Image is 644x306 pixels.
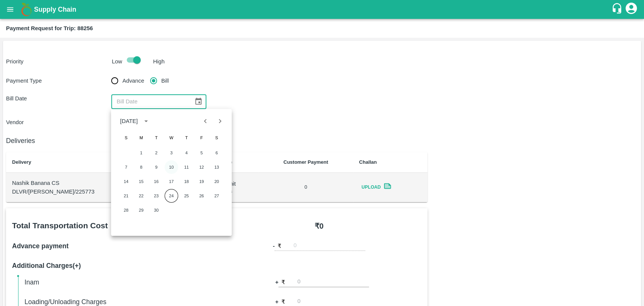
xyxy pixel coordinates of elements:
[195,146,208,160] button: 5
[180,189,193,203] button: 25
[2,1,19,18] button: open drawer
[164,130,178,145] span: Wednesday
[359,159,377,165] b: Challan
[119,175,133,188] button: 14
[210,160,223,174] button: 13
[119,130,133,145] span: Sunday
[149,175,163,188] button: 16
[164,146,178,160] button: 3
[6,57,109,66] p: Priority
[140,115,152,127] button: calendar view is open, switch to year view
[164,189,178,203] button: 24
[153,57,165,66] p: High
[111,94,188,109] input: Bill Date
[149,146,163,160] button: 2
[149,189,163,203] button: 23
[112,57,122,66] p: Low
[258,173,353,202] td: 0
[283,159,328,165] b: Customer Payment
[12,262,81,269] b: Additional Charges(+)
[281,298,285,306] p: ₹
[134,175,148,188] button: 15
[281,278,285,286] p: ₹
[278,242,281,250] p: ₹
[314,222,323,230] b: ₹ 0
[210,146,223,160] button: 6
[180,130,193,145] span: Thursday
[149,203,163,217] button: 30
[210,175,223,188] button: 20
[195,130,208,145] span: Friday
[198,114,213,128] button: Previous month
[359,182,383,193] span: Upload
[223,180,252,188] p: 0 Unit
[134,160,148,174] button: 8
[294,241,365,251] input: 0
[149,160,163,174] button: 9
[195,189,208,203] button: 26
[12,188,157,196] p: DLVR/[PERSON_NAME]/225773
[191,94,206,109] button: Choose date
[213,114,227,128] button: Next month
[275,298,278,306] b: +
[122,77,144,85] span: Advance
[6,118,111,126] p: Vendor
[164,160,178,174] button: 10
[6,135,427,146] h6: Deliveries
[25,277,223,288] h6: Inam
[180,160,193,174] button: 11
[149,130,163,145] span: Tuesday
[210,189,223,203] button: 27
[195,160,208,174] button: 12
[12,242,69,250] b: Advance payment
[119,189,133,203] button: 21
[19,2,34,17] img: logo
[161,77,169,85] span: Bill
[210,130,223,145] span: Saturday
[6,94,111,103] p: Bill Date
[180,146,193,160] button: 4
[164,175,178,188] button: 17
[624,2,638,17] div: account of current user
[611,3,624,16] div: customer-support
[34,4,611,15] a: Supply Chain
[134,146,148,160] button: 1
[34,6,76,13] b: Supply Chain
[120,117,138,125] div: [DATE]
[134,189,148,203] button: 22
[275,278,278,286] b: +
[273,242,275,250] b: -
[12,159,31,165] b: Delivery
[180,175,193,188] button: 18
[6,25,93,31] b: Payment Request for Trip: 88256
[297,277,369,287] input: 0
[134,130,148,145] span: Monday
[119,160,133,174] button: 7
[119,203,133,217] button: 28
[12,221,108,230] b: Total Transportation Cost
[195,175,208,188] button: 19
[6,77,111,85] p: Payment Type
[134,203,148,217] button: 29
[12,179,157,187] p: Nashik Banana CS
